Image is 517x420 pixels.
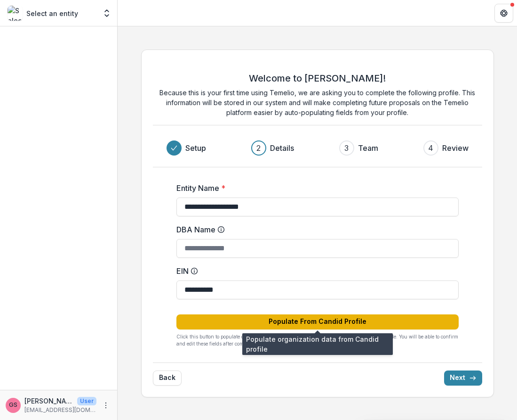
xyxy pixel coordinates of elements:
button: Next [444,371,482,386]
h3: Setup [185,142,206,154]
button: Get Help [494,4,513,23]
label: EIN [176,265,453,277]
p: [EMAIL_ADDRESS][DOMAIN_NAME] [24,406,96,414]
h3: Details [270,142,294,154]
div: 4 [428,142,433,154]
p: Select an entity [26,8,78,18]
p: Because this is your first time using Temelio, we are asking you to complete the following profil... [153,88,482,117]
p: Click this button to populate core profile fields in [GEOGRAPHIC_DATA] from your Candid profile. ... [176,333,459,347]
button: Open entity switcher [100,4,113,23]
label: DBA Name [176,224,453,235]
div: Geries Shaheen [9,402,17,408]
div: 2 [256,142,261,154]
h2: Welcome to [PERSON_NAME]! [249,73,386,84]
button: Populate From Candid Profile [176,314,459,329]
div: 3 [344,142,349,154]
button: Back [153,371,182,386]
img: Select an entity [8,6,23,21]
h3: Review [442,142,469,154]
p: User [77,397,96,405]
h3: Team [358,142,378,154]
div: Progress [167,140,469,156]
label: Entity Name [176,182,453,194]
button: More [100,400,111,411]
p: [PERSON_NAME] [24,396,73,406]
